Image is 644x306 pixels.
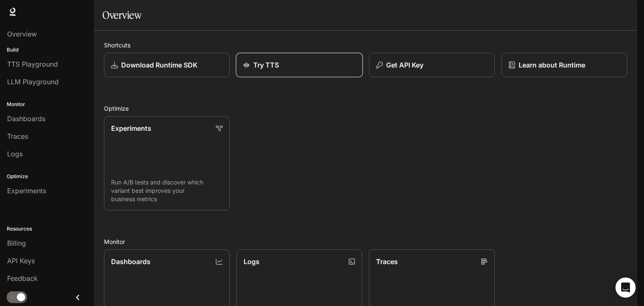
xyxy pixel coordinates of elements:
[519,60,585,70] p: Learn about Runtime
[376,257,398,267] p: Traces
[111,257,151,267] p: Dashboards
[104,53,230,77] a: Download Runtime SDK
[615,277,636,298] div: Open Intercom Messenger
[386,60,423,70] p: Get API Key
[104,116,230,210] a: ExperimentsRun A/B tests and discover which variant best improves your business metrics
[501,53,627,77] a: Learn about Runtime
[253,60,279,70] p: Try TTS
[111,123,151,133] p: Experiments
[244,257,260,267] p: Logs
[369,53,495,77] button: Get API Key
[104,237,627,246] h2: Monitor
[121,60,197,70] p: Download Runtime SDK
[104,104,627,113] h2: Optimize
[104,41,627,49] h2: Shortcuts
[102,7,141,23] h1: Overview
[236,53,363,78] a: Try TTS
[111,178,223,203] p: Run A/B tests and discover which variant best improves your business metrics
